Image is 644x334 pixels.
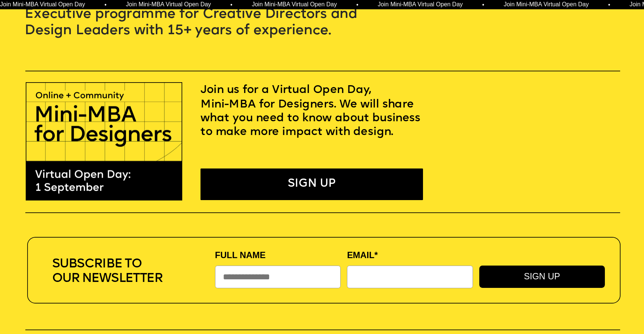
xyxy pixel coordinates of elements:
span: Subscribe to our newsletter [52,258,162,285]
a: Join us for a Virtual Open Day, [201,84,424,98]
a: Mini-MBA for Designers. We will share what you need to know about business to make more impact wi... [201,98,424,140]
span: • [608,2,610,8]
span: • [356,2,359,8]
span: • [482,2,484,8]
label: EMAIL* [86,17,164,25]
label: FULL NAME [7,17,86,25]
span: • [104,2,107,8]
span: • [230,2,233,8]
button: SIGN UP [164,27,239,40]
